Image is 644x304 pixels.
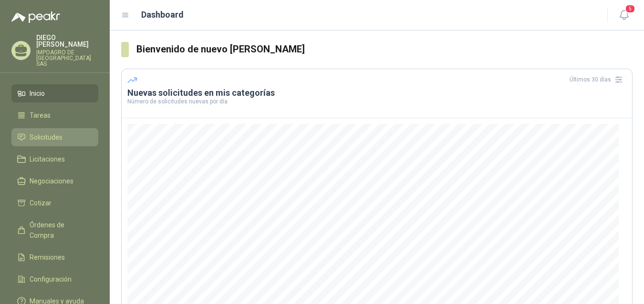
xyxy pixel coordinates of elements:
[11,270,98,288] a: Configuración
[30,274,72,284] span: Configuración
[11,248,98,266] a: Remisiones
[30,110,51,121] span: Tareas
[141,8,184,21] h1: Dashboard
[570,72,626,87] div: Últimos 30 días
[11,216,98,244] a: Órdenes de Compra
[11,150,98,168] a: Licitaciones
[11,84,98,102] a: Inicio
[615,7,633,24] button: 5
[30,176,73,186] span: Negociaciones
[30,132,62,142] span: Solicitudes
[136,42,633,57] h3: Bienvenido de nuevo [PERSON_NAME]
[625,4,635,13] span: 5
[11,11,60,23] img: Logo peakr
[30,252,65,263] span: Remisiones
[30,220,89,241] span: Órdenes de Compra
[36,34,98,48] p: DIEGO [PERSON_NAME]
[11,128,98,146] a: Solicitudes
[30,154,65,164] span: Licitaciones
[30,198,52,208] span: Cotizar
[30,88,45,99] span: Inicio
[127,99,626,104] p: Número de solicitudes nuevas por día
[36,50,98,67] p: IMPOAGRO DE [GEOGRAPHIC_DATA] SAS
[127,87,626,99] h3: Nuevas solicitudes en mis categorías
[11,172,98,190] a: Negociaciones
[11,194,98,212] a: Cotizar
[11,106,98,124] a: Tareas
